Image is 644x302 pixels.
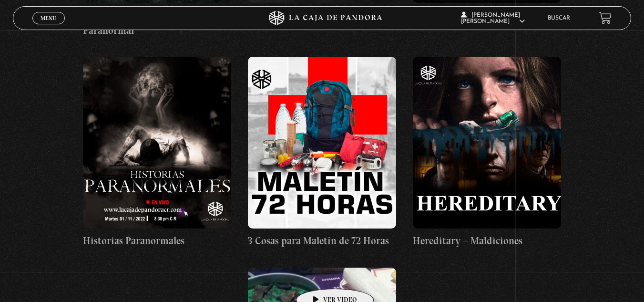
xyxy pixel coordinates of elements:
[413,233,561,249] h4: Hereditary – Maldiciones
[461,12,525,24] span: [PERSON_NAME] [PERSON_NAME]
[599,11,612,24] a: View your shopping cart
[37,23,60,30] span: Cerrar
[548,15,570,21] a: Buscar
[248,233,396,249] h4: 3 Cosas para Maletín de 72 Horas
[83,233,231,249] h4: Historias Paranormales
[413,57,561,249] a: Hereditary – Maldiciones
[41,15,56,21] span: Menu
[248,57,396,249] a: 3 Cosas para Maletín de 72 Horas
[83,57,231,249] a: Historias Paranormales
